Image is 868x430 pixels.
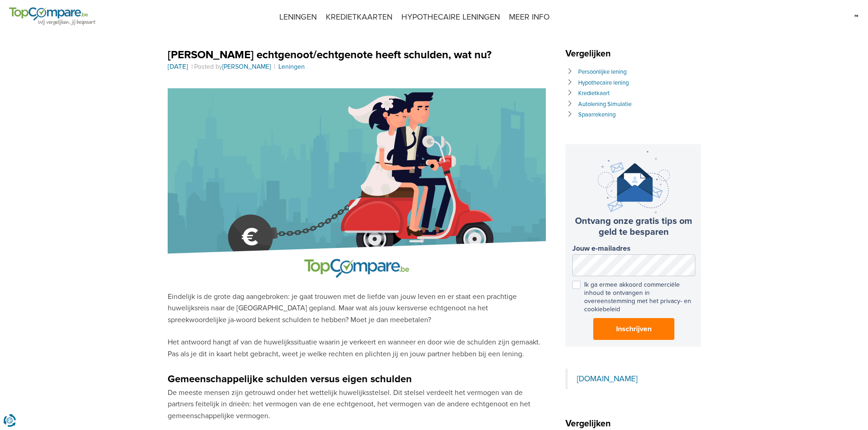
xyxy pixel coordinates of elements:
[168,373,412,385] strong: Gemeenschappelijke schulden versus eigen schulden
[168,83,546,326] p: Eindelijk is de grote dag aangebroken: je gaat trouwen met de liefde van jouw leven en er staat e...
[190,63,194,71] span: |
[572,216,695,238] h3: Ontvang onze gratis tips om geld te besparen
[272,63,277,71] span: |
[578,111,616,118] a: Spaarrekening
[578,68,627,76] a: Persoonlijke lening
[194,63,272,71] span: Posted by
[222,63,271,71] a: [PERSON_NAME]
[168,88,546,286] img: echtgenoot
[593,318,674,340] button: Inschrijven
[578,101,632,108] a: Autolening Simulatie
[598,151,670,213] img: newsletter
[578,90,610,97] a: Kredietkaart
[168,63,188,71] a: [DATE]
[854,9,859,23] img: fr.svg
[168,387,546,422] p: De meeste mensen zijn getrouwd onder het wettelijk huwelijksstelsel. Dit stelsel verdeelt het ver...
[565,418,615,429] span: Vergelijken
[168,337,546,360] p: Het antwoord hangt af van de huwelijkssituatie waarin je verkeert en wanneer en door wie de schul...
[168,48,546,62] h1: [PERSON_NAME] echtgenoot/echtgenote heeft schulden, wat nu?
[565,48,615,59] span: Vergelijken
[572,281,695,314] label: Ik ga ermee akkoord commerciële inhoud te ontvangen in overeenstemming met het privacy- en cookie...
[278,63,305,71] a: Leningen
[616,324,652,334] span: Inschrijven
[578,79,629,86] a: Hypothecaire lening
[577,374,637,384] a: [DOMAIN_NAME]
[572,244,695,253] label: Jouw e-mailadres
